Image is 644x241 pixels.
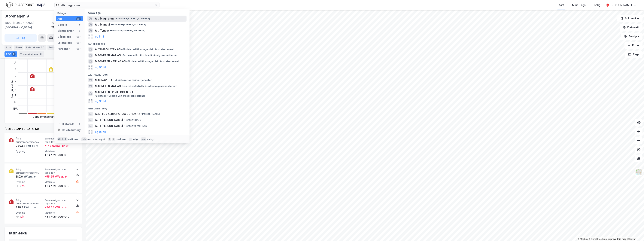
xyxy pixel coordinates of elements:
span: ALTI MAGNETEN AS [95,47,120,52]
span: Gårdeiere • Utl. av egen/leid fast eiendom el. [126,60,179,63]
div: nytt søk [68,138,78,141]
div: [GEOGRAPHIC_DATA], 21/200 [51,21,82,30]
div: [PERSON_NAME] [611,3,632,7]
span: • [114,17,116,20]
div: Leietakere [25,45,46,50]
span: Årlig primærenergibehov [16,168,43,174]
div: 228.2 [16,205,36,210]
div: Gårdeiere (99+) [84,40,190,46]
span: Bygning [16,150,43,153]
span: • [141,112,142,115]
span: Leietaker • Butikkh. bredt utvalg nær.midler mv. [121,85,177,88]
button: Filter [624,42,642,49]
button: og 96 til [95,99,106,103]
button: Analyse [621,33,642,40]
div: esc [141,137,147,141]
div: Energikarakter [10,79,15,98]
div: kWt pr. ㎡ [25,144,38,148]
div: markere [116,138,126,141]
div: BREEAM-NOR [9,231,27,236]
div: 9 [39,52,43,56]
span: • [95,94,96,97]
span: • [121,48,122,51]
div: 99+ [76,47,81,50]
div: HH1 [16,215,21,219]
div: 4647-21-200-0-0 [45,153,72,157]
span: • [115,79,116,81]
div: B [13,66,18,72]
img: Z [635,169,642,176]
div: Oppvarmingskarakter [32,114,60,119]
button: Datasett [620,24,642,31]
div: Gårdeiere [57,35,71,39]
div: Alle [57,17,62,21]
div: [DEMOGRAPHIC_DATA] (3) [5,127,82,131]
div: kWt pr. ㎡ [23,174,36,179]
div: F [13,92,18,99]
img: logo.f888ab2527a4732fd821a326f86c7f29.svg [6,2,45,8]
span: Leietaker • Sosiale velferdsorganisasjoner [95,94,145,97]
div: Leietakere [57,41,72,45]
span: MAGNETEN MAT AS [95,53,121,58]
span: Bygning [16,211,43,214]
span: Eiendom • [STREET_ADDRESS] [114,17,150,20]
div: N/A [13,105,18,112]
span: ALTI [PERSON_NAME] [95,118,123,122]
div: Kategori [57,12,83,15]
a: OpenStreetMap [589,238,607,240]
span: Matrikkel [45,150,72,153]
button: og 96 til [95,65,106,70]
span: Årlig primærenergibehov [16,199,43,205]
span: MAGNETEN MAT AS [95,84,121,88]
span: Alti Mandal [95,22,110,27]
div: 99+ [76,41,81,44]
div: 99+ [76,17,81,20]
a: Improve this map [608,238,626,240]
div: ESG [5,51,17,57]
div: 6800, [PERSON_NAME], [GEOGRAPHIC_DATA] [5,21,51,30]
span: • [111,23,112,26]
div: 99+ [76,35,81,38]
div: Eiere [14,45,23,50]
div: 3 [12,52,16,56]
div: + 148.62 kWt pr. ㎡ [45,144,69,148]
div: E [13,86,18,92]
span: Sammenlignet med topp 15% [45,199,72,205]
span: • [124,124,125,127]
span: Eiendom • [STREET_ADDRESS] [111,23,146,26]
div: 4647-21-200-0-0 [45,184,72,188]
span: Leietaker • Veterinærtjenester [115,79,152,82]
div: + 55.65 kWt pr. ㎡ [45,174,67,179]
div: Eiendommer [57,29,74,33]
div: C [13,72,18,79]
div: Ctrl + k [57,137,68,141]
span: MAGNETEN FRIVILLIGSENTRAL [95,90,135,94]
div: A [13,59,18,66]
span: Alti Tynset [95,28,109,33]
div: Personer [57,47,70,51]
div: Datasett [47,45,66,50]
span: • [126,60,127,63]
div: D [13,79,18,86]
input: Søk på adresse, matrikkel, gårdeiere, leietakere eller personer [59,2,155,8]
div: neste kategori [87,138,105,141]
span: • [121,85,123,87]
span: ALNTI OR ALDI CHOTZA OR HOXHA [95,112,140,116]
div: Google [57,23,67,27]
div: avbryt [147,138,155,141]
span: Alti Magneten [95,16,114,21]
span: Matrikkel [45,211,72,214]
span: Matrikkel [45,180,72,184]
span: • [124,118,125,121]
button: Bokmerker [617,15,642,22]
div: Info [5,45,12,50]
iframe: Chat Widget [625,223,644,241]
a: Mapbox [578,238,588,240]
div: Transaksjoner [19,51,44,57]
div: HH2 [16,184,21,188]
div: 8 [78,23,81,26]
div: G [13,99,18,105]
div: velg [133,138,138,141]
div: 1 [35,73,36,75]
